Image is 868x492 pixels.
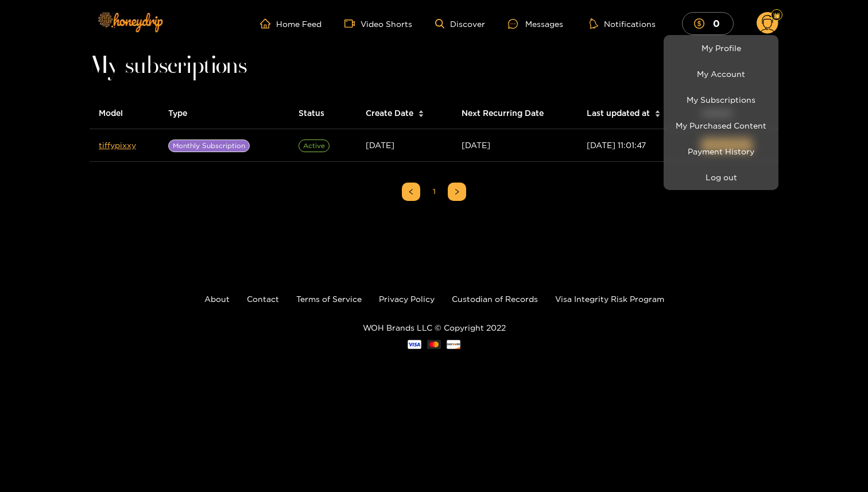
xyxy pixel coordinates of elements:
a: My Subscriptions [666,90,776,110]
a: Payment History [666,141,776,161]
a: My Account [666,64,776,84]
a: My Purchased Content [666,115,776,135]
button: Log out [666,167,776,187]
a: My Profile [666,38,776,58]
